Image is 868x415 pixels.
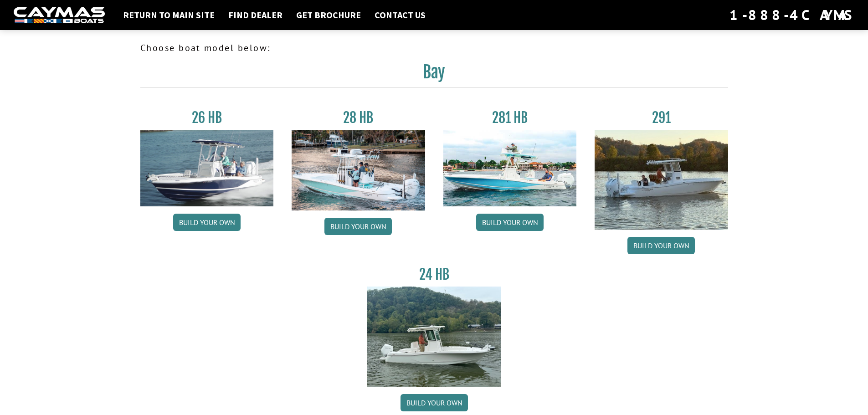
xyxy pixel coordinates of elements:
div: 1-888-4CAYMAS [729,5,854,25]
img: 291_Thumbnail.jpg [595,130,728,230]
h3: 28 HB [292,109,425,126]
p: Choose boat model below: [140,41,728,55]
img: 28_hb_thumbnail_for_caymas_connect.jpg [292,130,425,210]
img: 24_HB_thumbnail.jpg [367,287,501,386]
a: Get Brochure [292,9,365,21]
a: Build your own [476,214,544,231]
a: Build your own [627,237,695,254]
h3: 26 HB [140,109,274,126]
h2: Bay [140,62,728,87]
a: Find Dealer [224,9,287,21]
img: 28-hb-twin.jpg [443,130,577,206]
a: Build your own [173,214,241,231]
a: Build your own [324,218,392,235]
a: Build your own [401,394,468,411]
img: 26_new_photo_resized.jpg [140,130,274,206]
h3: 281 HB [443,109,577,126]
a: Return to main site [118,9,219,21]
a: Contact Us [370,9,430,21]
h3: 291 [595,109,728,126]
img: white-logo-c9c8dbefe5ff5ceceb0f0178aa75bf4bb51f6bca0971e226c86eb53dfe498488.png [14,7,105,24]
h3: 24 HB [367,266,501,283]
